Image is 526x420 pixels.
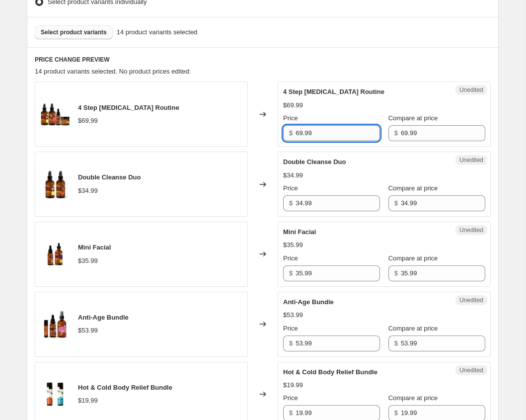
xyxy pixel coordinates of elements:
div: $34.99 [78,186,98,196]
span: $ [289,199,293,207]
div: $34.99 [283,170,303,180]
span: $ [394,269,398,277]
span: Price [283,394,298,402]
div: $19.99 [78,396,98,406]
span: Unedited [459,296,483,304]
span: $ [289,409,293,417]
span: Hot & Cold Body Relief Bundle [283,368,377,376]
h6: PRICE CHANGE PREVIEW [35,56,491,64]
span: $ [394,339,398,347]
div: $19.99 [283,380,303,390]
span: Anti-Age Bundle [78,314,129,321]
span: Compare at price [388,254,438,262]
span: Price [283,114,298,122]
span: $ [289,339,293,347]
div: $69.99 [283,100,303,110]
span: Mini Facial [78,244,111,251]
span: Compare at price [388,325,438,332]
span: Anti-Age Bundle [283,298,334,306]
span: 4 Step [MEDICAL_DATA] Routine [283,88,384,95]
div: $53.99 [283,310,303,320]
img: Double_Cleanse_Bundle-4oz-01_80x.webp [40,169,70,199]
span: $ [394,129,398,137]
span: Price [283,325,298,332]
div: $35.99 [78,256,98,266]
span: 4 Step [MEDICAL_DATA] Routine [78,104,179,111]
span: Price [283,184,298,192]
span: 14 product variants selected. No product prices edited: [35,68,191,75]
span: Compare at price [388,114,438,122]
span: Mini Facial [283,228,316,236]
div: $35.99 [283,240,303,250]
span: Unedited [459,226,483,234]
img: 4_Step_Skin_Routine-front-01_jpg_80x.jpg [40,99,70,129]
span: $ [289,129,293,137]
span: Select product variants [41,28,107,36]
span: Unedited [459,156,483,164]
span: Double Cleanse Duo [283,158,346,166]
span: Unedited [459,86,483,94]
img: Hot_Cold_Relief_Bundloe-Product_images-01_80x.jpg [40,379,70,409]
div: $53.99 [78,326,98,336]
span: $ [394,199,398,207]
span: Double Cleanse Duo [78,173,141,181]
span: $ [289,269,293,277]
img: Bundle_Deals-Mini_Facial_80x.jpg [40,239,70,269]
span: Compare at price [388,184,438,192]
span: Hot & Cold Body Relief Bundle [78,384,172,391]
span: 14 product variants selected [117,27,198,37]
span: Price [283,254,298,262]
span: Compare at price [388,394,438,402]
button: Select product variants [35,25,113,39]
span: $ [394,409,398,417]
span: Unedited [459,366,483,374]
div: $69.99 [78,116,98,126]
img: Bundle_Deals-Anti_Age_80x.jpg [40,309,70,339]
